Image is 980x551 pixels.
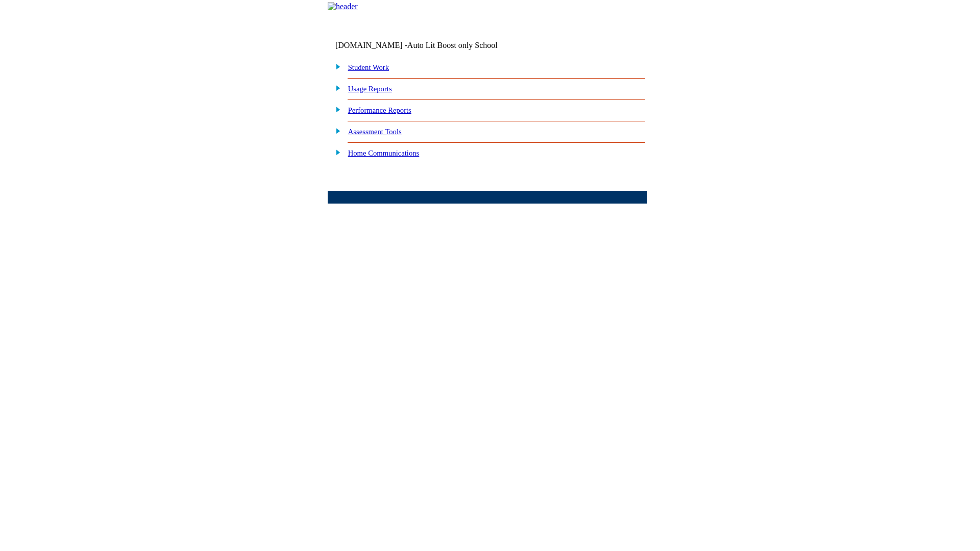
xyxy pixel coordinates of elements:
[330,147,341,157] img: plus.gif
[348,63,389,71] a: Student Work
[348,149,420,157] a: Home Communications
[335,41,523,50] td: [DOMAIN_NAME] -
[348,106,411,114] a: Performance Reports
[330,126,341,135] img: plus.gif
[348,128,402,136] a: Assessment Tools
[330,105,341,114] img: plus.gif
[330,83,341,92] img: plus.gif
[348,85,392,93] a: Usage Reports
[328,2,358,11] img: header
[330,62,341,71] img: plus.gif
[407,41,498,49] nobr: Auto Lit Boost only School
